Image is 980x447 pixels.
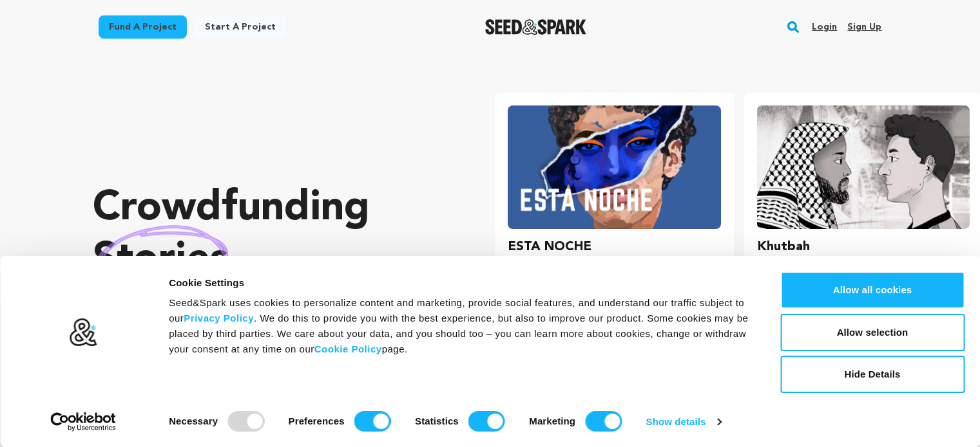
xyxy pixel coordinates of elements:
p: Crowdfunding that . [93,183,443,338]
a: Seed&Spark Homepage [485,19,586,35]
a: Sign up [847,17,881,37]
a: Login [812,17,837,37]
a: Fund a project [99,15,187,39]
a: Usercentrics Cookiebot - opens in a new window [27,412,140,432]
strong: Marketing [529,415,575,426]
h3: Khutbah [757,237,810,257]
div: Cookie Settings [169,275,751,291]
legend: Consent Selection [168,406,169,406]
div: Seed&Spark uses cookies to personalize content and marketing, provide social features, and unders... [169,295,751,357]
strong: Preferences [289,415,345,426]
img: Khutbah image [757,105,970,229]
img: logo [69,318,98,347]
a: Cookie Policy [314,343,382,354]
a: Show details [646,412,721,432]
button: Allow all cookies [780,271,965,309]
strong: Necessary [169,415,218,426]
img: hand sketched image [93,225,229,295]
strong: Statistics [415,415,459,426]
h3: ESTA NOCHE [508,237,591,257]
img: Seed&Spark Logo Dark Mode [485,19,586,35]
button: Allow selection [780,314,965,351]
button: Hide Details [780,356,965,393]
img: ESTA NOCHE image [508,105,720,229]
a: Privacy Policy [184,313,254,324]
a: Start a project [195,15,286,39]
